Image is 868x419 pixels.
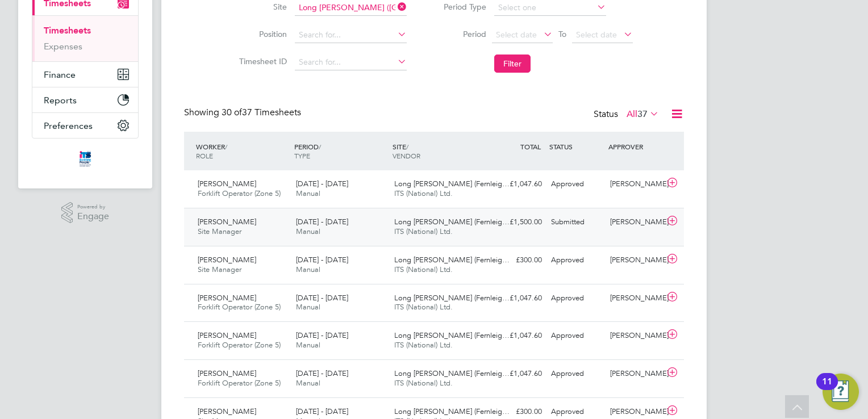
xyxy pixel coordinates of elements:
[546,326,606,345] div: Approved
[394,340,453,350] span: ITS (National) Ltd.
[546,251,606,270] div: Approved
[487,251,546,270] div: £300.00
[487,364,546,383] div: £1,047.60
[198,407,256,416] span: [PERSON_NAME]
[32,15,138,61] div: Timesheets
[295,27,407,43] input: Search for...
[394,227,453,236] span: ITS (National) Ltd.
[193,136,291,166] div: WORKER
[296,227,320,236] span: Manual
[44,95,77,106] span: Reports
[494,55,531,73] button: Filter
[394,330,510,340] span: Long [PERSON_NAME] (Fernleig…
[394,217,510,227] span: Long [PERSON_NAME] (Fernleig…
[196,151,213,160] span: ROLE
[296,368,348,378] span: [DATE] - [DATE]
[225,142,227,151] span: /
[32,150,139,168] a: Go to home page
[594,107,661,123] div: Status
[198,340,281,350] span: Forklift Operator (Zone 5)
[546,364,606,383] div: Approved
[236,29,287,39] label: Position
[198,330,256,340] span: [PERSON_NAME]
[606,251,665,270] div: [PERSON_NAME]
[606,364,665,383] div: [PERSON_NAME]
[394,179,510,188] span: Long [PERSON_NAME] (Fernleig…
[576,30,617,40] span: Select date
[32,113,138,138] button: Preferences
[44,69,76,80] span: Finance
[198,217,256,227] span: [PERSON_NAME]
[222,107,301,118] span: 37 Timesheets
[296,293,348,303] span: [DATE] - [DATE]
[406,142,408,151] span: /
[394,265,453,274] span: ITS (National) Ltd.
[627,108,659,120] label: All
[546,175,606,194] div: Approved
[77,202,109,212] span: Powered by
[394,368,510,378] span: Long [PERSON_NAME] (Fernleig…
[198,293,256,303] span: [PERSON_NAME]
[296,340,320,350] span: Manual
[77,212,109,221] span: Engage
[394,188,453,198] span: ITS (National) Ltd.
[236,2,287,12] label: Site
[44,25,91,36] a: Timesheets
[296,217,348,227] span: [DATE] - [DATE]
[435,29,486,39] label: Period
[296,407,348,416] span: [DATE] - [DATE]
[198,265,241,274] span: Site Manager
[555,27,570,41] span: To
[296,378,320,388] span: Manual
[32,62,138,87] button: Finance
[32,87,138,112] button: Reports
[296,302,320,312] span: Manual
[390,136,488,166] div: SITE
[77,150,93,168] img: itsconstruction-logo-retina.png
[822,382,832,396] div: 11
[295,55,407,70] input: Search for...
[198,188,281,198] span: Forklift Operator (Zone 5)
[296,255,348,265] span: [DATE] - [DATE]
[487,289,546,308] div: £1,047.60
[319,142,321,151] span: /
[546,213,606,232] div: Submitted
[487,326,546,345] div: £1,047.60
[198,368,256,378] span: [PERSON_NAME]
[198,302,281,312] span: Forklift Operator (Zone 5)
[198,227,241,236] span: Site Manager
[198,179,256,188] span: [PERSON_NAME]
[291,136,390,166] div: PERIOD
[394,255,510,265] span: Long [PERSON_NAME] (Fernleig…
[487,213,546,232] div: £1,500.00
[394,293,510,303] span: Long [PERSON_NAME] (Fernleig…
[823,374,859,410] button: Open Resource Center, 11 new notifications
[184,107,303,119] div: Showing
[296,330,348,340] span: [DATE] - [DATE]
[606,136,665,157] div: APPROVER
[435,2,486,12] label: Period Type
[393,151,420,160] span: VENDOR
[296,188,320,198] span: Manual
[606,289,665,308] div: [PERSON_NAME]
[294,151,310,160] span: TYPE
[296,265,320,274] span: Manual
[394,302,453,312] span: ITS (National) Ltd.
[487,175,546,194] div: £1,047.60
[606,213,665,232] div: [PERSON_NAME]
[520,142,541,151] span: TOTAL
[606,326,665,345] div: [PERSON_NAME]
[236,56,287,66] label: Timesheet ID
[394,378,453,388] span: ITS (National) Ltd.
[61,202,110,224] a: Powered byEngage
[606,175,665,194] div: [PERSON_NAME]
[637,108,648,120] span: 37
[198,255,256,265] span: [PERSON_NAME]
[44,120,93,131] span: Preferences
[496,30,537,40] span: Select date
[546,136,606,157] div: STATUS
[546,289,606,308] div: Approved
[222,107,242,118] span: 30 of
[394,407,510,416] span: Long [PERSON_NAME] (Fernleig…
[198,378,281,388] span: Forklift Operator (Zone 5)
